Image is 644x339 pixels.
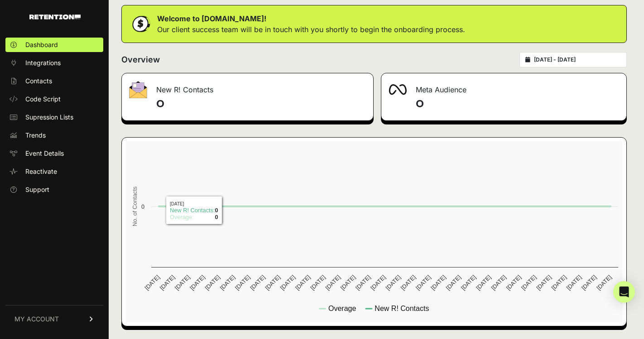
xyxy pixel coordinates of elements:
a: Trends [5,128,103,143]
span: Code Script [25,95,61,104]
text: [DATE] [565,274,583,291]
text: [DATE] [535,274,553,291]
text: [DATE] [249,274,266,291]
text: [DATE] [429,274,447,291]
text: [DATE] [580,274,598,291]
span: Contacts [25,76,52,86]
text: [DATE] [414,274,432,291]
a: Code Script [5,92,103,106]
text: [DATE] [369,274,387,291]
img: fa-envelope-19ae18322b30453b285274b1b8af3d052b27d846a4fbe8435d1a52b978f639a2.png [129,81,147,98]
text: 0 [141,203,144,210]
span: Supression Lists [25,113,73,122]
a: Integrations [5,56,103,70]
text: [DATE] [339,274,357,291]
text: [DATE] [219,274,236,291]
text: [DATE] [294,274,312,291]
div: Meta Audience [381,73,626,100]
text: [DATE] [505,274,523,291]
text: [DATE] [159,274,176,291]
div: New R! Contacts [122,73,373,100]
text: [DATE] [309,274,327,291]
text: New R! Contacts [375,305,429,312]
img: dollar-coin-05c43ed7efb7bc0c12610022525b4bbbb207c7efeef5aecc26f025e68dcafac9.png [129,13,152,35]
text: [DATE] [204,274,221,291]
text: [DATE] [143,274,161,291]
text: [DATE] [445,274,462,291]
strong: Welcome to [DOMAIN_NAME]! [157,14,266,23]
text: No. of Contacts [131,186,138,226]
span: MY ACCOUNT [14,315,59,324]
text: [DATE] [475,274,492,291]
span: Dashboard [25,40,58,49]
a: Reactivate [5,164,103,179]
text: [DATE] [550,274,567,291]
text: Overage [328,305,356,312]
h4: 0 [156,97,366,111]
h2: Overview [121,53,160,66]
div: Open Intercom Messenger [613,281,635,303]
a: Support [5,182,103,197]
a: Contacts [5,74,103,88]
p: Our client success team will be in touch with you shortly to begin the onboarding process. [157,24,465,35]
text: [DATE] [324,274,342,291]
text: [DATE] [399,274,417,291]
a: MY ACCOUNT [5,305,103,333]
a: Event Details [5,146,103,161]
text: [DATE] [520,274,538,291]
text: [DATE] [264,274,282,291]
span: Event Details [25,149,64,158]
text: [DATE] [460,274,477,291]
a: Supression Lists [5,110,103,124]
span: Integrations [25,58,61,67]
text: [DATE] [188,274,206,291]
span: Support [25,185,49,194]
text: [DATE] [490,274,507,291]
img: Retention.com [29,14,81,19]
text: [DATE] [173,274,191,291]
text: [DATE] [234,274,251,291]
text: [DATE] [279,274,297,291]
text: [DATE] [354,274,372,291]
h4: 0 [416,97,619,111]
text: [DATE] [384,274,402,291]
span: Reactivate [25,167,57,176]
a: Dashboard [5,38,103,52]
span: Trends [25,131,46,140]
text: [DATE] [595,274,613,291]
img: fa-meta-2f981b61bb99beabf952f7030308934f19ce035c18b003e963880cc3fabeebb7.png [389,84,407,95]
